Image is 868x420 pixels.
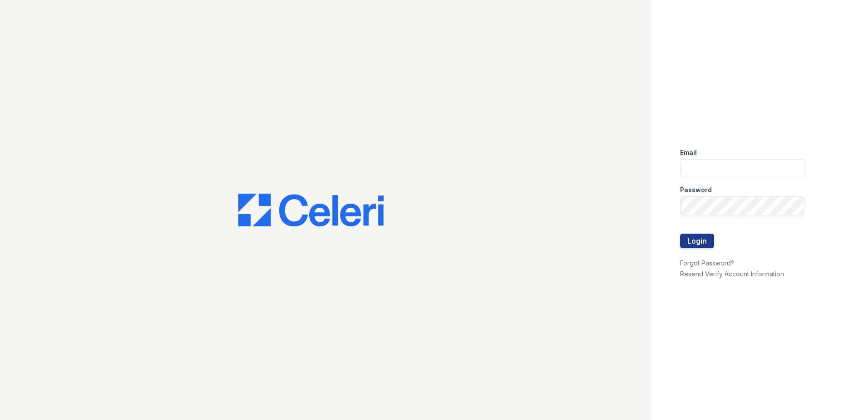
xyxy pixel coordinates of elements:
[238,194,384,226] img: CE_Logo_Blue-a8612792a0a2168367f1c8372b55b34899dd931a85d93a1a3d3e32e68fde9ad4.png
[680,259,734,267] a: Forgot Password?
[680,234,714,248] button: Login
[680,148,697,157] label: Email
[680,270,784,278] a: Resend Verify Account Information
[680,185,712,195] label: Password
